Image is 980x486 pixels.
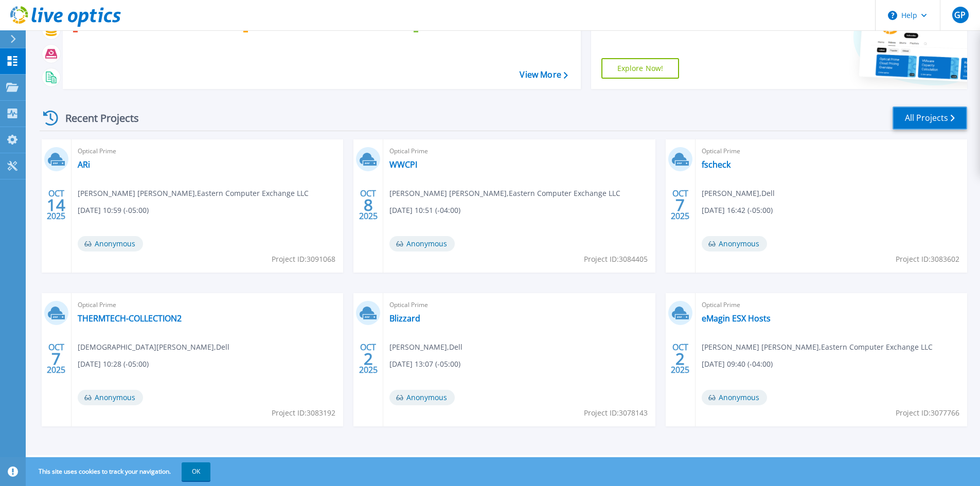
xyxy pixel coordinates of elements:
[272,254,335,265] span: Project ID: 3091068
[78,390,143,405] span: Anonymous
[520,70,567,80] a: View More
[702,341,933,353] span: [PERSON_NAME] [PERSON_NAME] , Eastern Computer Exchange LLC
[364,201,373,209] span: 8
[51,354,61,363] span: 7
[702,205,773,216] span: [DATE] 16:42 (-05:00)
[78,236,143,251] span: Anonymous
[389,358,460,370] span: [DATE] 13:07 (-05:00)
[46,340,66,377] div: OCT 2025
[78,313,182,323] a: THERMTECH-COLLECTION2
[675,201,685,209] span: 7
[78,188,309,199] span: [PERSON_NAME] [PERSON_NAME] , Eastern Computer Exchange LLC
[389,236,455,251] span: Anonymous
[584,254,648,265] span: Project ID: 3084405
[78,205,149,216] span: [DATE] 10:59 (-05:00)
[359,340,378,377] div: OCT 2025
[893,106,967,130] a: All Projects
[47,201,65,209] span: 14
[389,390,455,405] span: Anonymous
[702,159,730,170] a: fscheck
[954,11,966,19] span: GP
[359,186,378,224] div: OCT 2025
[78,341,229,353] span: [DEMOGRAPHIC_DATA][PERSON_NAME] , Dell
[584,407,648,419] span: Project ID: 3078143
[272,407,335,419] span: Project ID: 3083192
[389,299,649,311] span: Optical Prime
[78,146,337,157] span: Optical Prime
[896,254,959,265] span: Project ID: 3083602
[28,462,210,481] span: This site uses cookies to track your navigation.
[389,146,649,157] span: Optical Prime
[702,188,775,199] span: [PERSON_NAME] , Dell
[601,58,680,79] a: Explore Now!
[702,313,771,323] a: eMagin ESX Hosts
[670,186,690,224] div: OCT 2025
[78,159,90,170] a: ARi
[182,462,210,481] button: OK
[702,358,773,370] span: [DATE] 09:40 (-04:00)
[702,390,767,405] span: Anonymous
[389,313,420,323] a: Blizzard
[40,105,153,131] div: Recent Projects
[46,186,66,224] div: OCT 2025
[896,407,959,419] span: Project ID: 3077766
[702,299,961,311] span: Optical Prime
[670,340,690,377] div: OCT 2025
[78,299,337,311] span: Optical Prime
[389,205,460,216] span: [DATE] 10:51 (-04:00)
[389,159,417,170] a: WWCPI
[78,358,149,370] span: [DATE] 10:28 (-05:00)
[389,188,620,199] span: [PERSON_NAME] [PERSON_NAME] , Eastern Computer Exchange LLC
[675,354,685,363] span: 2
[702,236,767,251] span: Anonymous
[389,341,462,353] span: [PERSON_NAME] , Dell
[364,354,373,363] span: 2
[702,146,961,157] span: Optical Prime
